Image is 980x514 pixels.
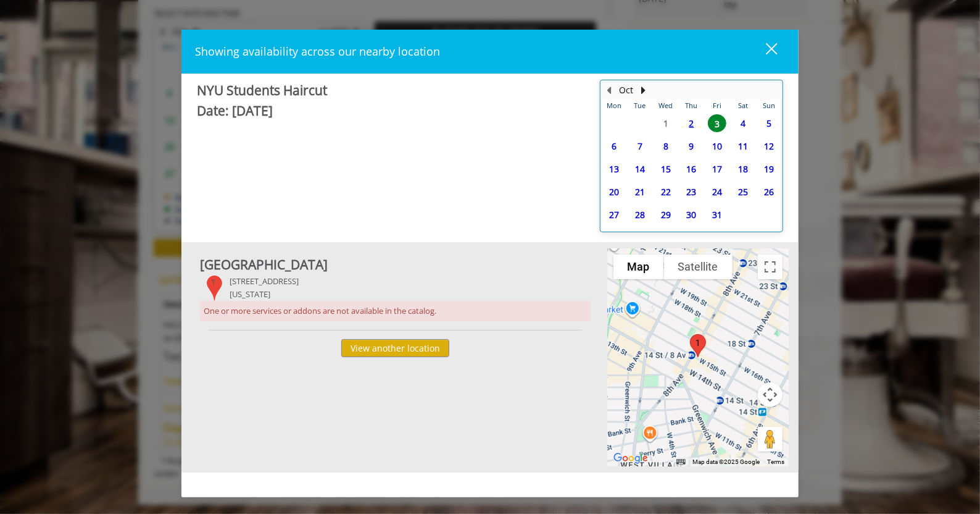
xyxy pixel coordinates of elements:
div: 1 [685,329,711,362]
th: Thu [679,99,705,112]
div: Date: [DATE] [197,101,581,122]
span: 12 [760,137,778,155]
th: Fri [705,99,731,112]
span: 6 [605,137,623,155]
span: 2 [683,114,701,132]
button: Show satellite imagery [664,255,733,279]
td: Select day20 [601,180,627,203]
a: Open this area in Google Maps (opens a new window) [610,450,651,466]
div: NYU Students Haircut [197,80,581,101]
td: Select day28 [627,203,653,226]
div: [STREET_ADDRESS] [US_STATE] [230,275,299,301]
span: 11 [734,137,752,155]
span: 31 [708,206,726,224]
span: 26 [760,183,778,201]
td: Select day14 [627,158,653,180]
td: Select day18 [730,158,756,180]
button: close dialog [743,39,785,64]
td: Select day11 [730,135,756,158]
span: 14 [631,160,649,178]
td: Select day10 [705,135,731,158]
span: 18 [734,160,752,178]
td: Select day2 [679,112,705,135]
td: Select day21 [627,180,653,203]
div: One or more services or addons are not available in the catalog. [200,301,591,321]
td: Select day9 [679,135,705,158]
td: Select day3 [705,112,731,135]
td: Select day29 [653,203,679,226]
div: [GEOGRAPHIC_DATA] [200,255,591,276]
th: Sat [730,99,756,112]
td: Select day24 [705,180,731,203]
span: 21 [631,183,649,201]
span: 8 [657,137,675,155]
span: Map data ©2025 Google [693,458,760,465]
td: Select day12 [756,135,782,158]
td: Select day16 [679,158,705,180]
button: View another location [341,339,449,357]
span: 4 [734,114,752,132]
img: Google [610,450,651,466]
button: Keyboard shortcuts [676,458,685,466]
span: 27 [605,206,623,224]
button: Toggle fullscreen view [758,255,783,279]
td: Select day31 [705,203,731,226]
div: 1 [206,275,223,301]
td: Select day26 [756,180,782,203]
th: Wed [653,99,679,112]
span: 24 [708,183,726,201]
span: Showing availability across our nearby location [195,44,440,59]
span: 22 [657,183,675,201]
span: 13 [605,160,623,178]
a: Terms (opens in new tab) [768,458,785,465]
td: Select day6 [601,135,627,158]
span: 10 [708,137,726,155]
th: Sun [756,99,782,112]
span: 30 [683,206,701,224]
div: close dialog [752,42,776,61]
span: 16 [683,160,701,178]
td: Select day4 [730,112,756,135]
span: 20 [605,183,623,201]
button: Oct [619,83,633,97]
span: 23 [683,183,701,201]
span: 17 [708,160,726,178]
td: Select day13 [601,158,627,180]
span: 25 [734,183,752,201]
td: Select day17 [705,158,731,180]
td: Select day19 [756,158,782,180]
td: Select day22 [653,180,679,203]
span: 9 [683,137,701,155]
td: Select day25 [730,180,756,203]
span: 3 [708,114,726,132]
th: Tue [627,99,653,112]
span: 19 [760,160,778,178]
td: Select day30 [679,203,705,226]
td: Select day23 [679,180,705,203]
span: 5 [760,114,778,132]
td: Select day7 [627,135,653,158]
span: 28 [631,206,649,224]
td: Select day5 [756,112,782,135]
td: Select day8 [653,135,679,158]
button: Previous Month [604,83,613,97]
th: Mon [601,99,627,112]
button: Show street map [613,255,664,279]
span: 29 [657,206,675,224]
button: Drag Pegman onto the map to open Street View [758,427,783,452]
button: Map camera controls [758,382,783,407]
td: Select day27 [601,203,627,226]
td: Select day15 [653,158,679,180]
span: 7 [631,137,649,155]
span: 15 [657,160,675,178]
button: Next Month [638,83,648,97]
